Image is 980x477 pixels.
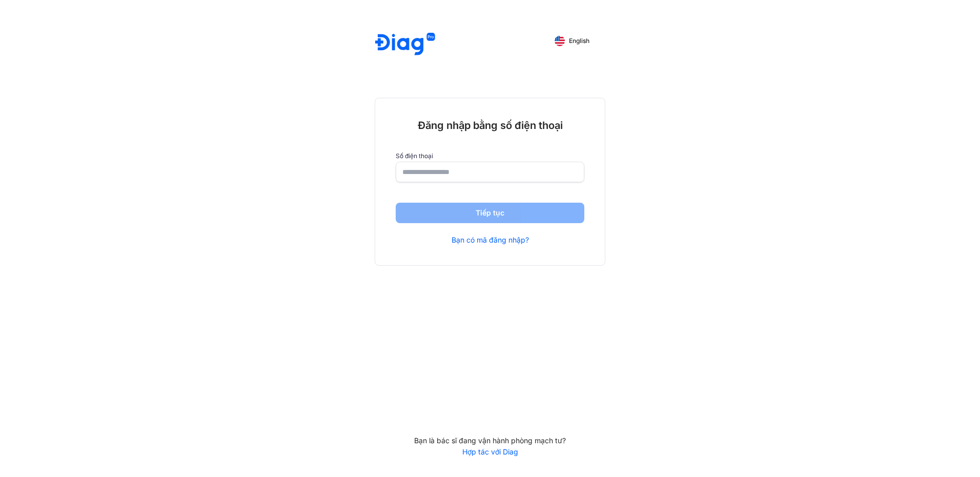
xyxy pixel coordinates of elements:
[555,36,565,46] img: English
[452,235,529,245] a: Bạn có mã đăng nhập?
[375,33,435,57] img: logo
[569,37,589,45] span: English
[375,447,605,457] a: Hợp tác với Diag
[375,436,605,445] div: Bạn là bác sĩ đang vận hành phòng mạch tư?
[547,33,597,49] button: English
[396,153,584,160] label: Số điện thoại
[396,119,584,132] div: Đăng nhập bằng số điện thoại
[396,203,584,223] button: Tiếp tục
